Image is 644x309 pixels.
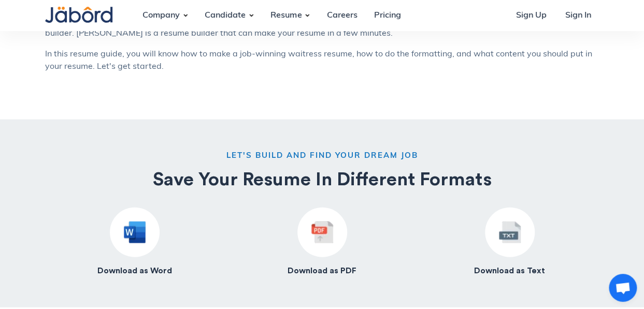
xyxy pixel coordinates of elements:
[45,48,599,73] p: In this resume guide, you will know how to make a job-winning waitress resume, how to do the form...
[507,2,554,30] a: Sign Up
[196,2,254,30] div: Candidate
[262,2,310,30] div: Resume
[311,222,333,243] img: Resume as PDF
[556,2,599,30] a: Sign In
[134,2,188,30] div: Company
[97,266,172,276] h4: Download as Word
[45,151,599,163] h6: LET'S BUILD AND FIND YOUR DREAM JOB
[499,222,521,243] img: Resume as Text
[45,170,599,189] h2: Save Your Resume In Different Formats
[124,222,146,243] img: Resume as Word
[288,266,356,276] h4: Download as PDF
[474,266,545,276] h4: Download as Text
[45,7,112,23] img: Jabord
[318,2,365,30] a: Careers
[609,274,637,302] div: Open chat
[365,2,409,30] a: Pricing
